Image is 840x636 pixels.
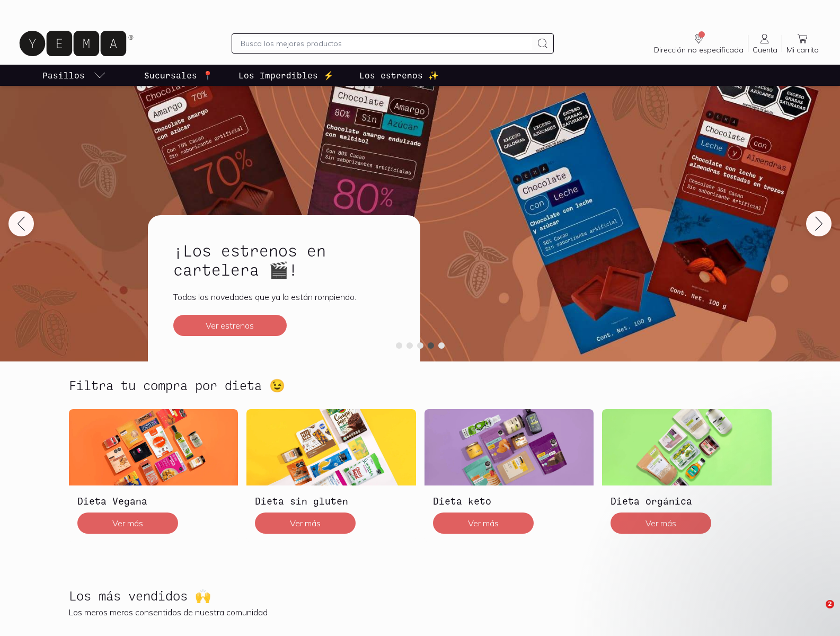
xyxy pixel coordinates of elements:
a: Dieta orgánicaDieta orgánicaVer más [602,409,772,542]
img: Dieta keto [425,409,594,485]
a: Dirección no especificada [650,32,748,55]
iframe: Intercom live chat [804,600,829,625]
span: Mi carrito [786,45,819,55]
img: Dieta sin gluten [246,409,416,485]
img: Dieta orgánica [602,409,772,485]
button: Ver más [611,513,711,534]
p: Todas los novedades que ya la están rompiendo. [173,291,395,302]
input: Busca los mejores productos [241,37,532,50]
p: Los Imperdibles ⚡️ [238,69,334,82]
button: Ver más [433,513,534,534]
h3: Dieta sin gluten [255,494,408,508]
a: Los Imperdibles ⚡️ [236,65,336,86]
h2: ¡Los estrenos en cartelera 🎬! [173,241,395,279]
button: Ver más [255,513,356,534]
p: Los meros meros consentidos de nuestra comunidad [69,607,772,617]
span: Dirección no especificada [654,45,744,55]
h2: Los más vendidos 🙌 [69,589,211,603]
span: 2 [826,600,834,608]
h3: Dieta orgánica [611,494,763,508]
button: Ver estrenos [173,315,287,336]
img: Dieta Vegana [69,409,238,485]
a: ¡Los estrenos en cartelera 🎬!Todas los novedades que ya la están rompiendo.Ver estrenos [148,215,420,361]
a: pasillo-todos-link [40,65,108,86]
a: Mi carrito [782,32,823,55]
a: Dieta ketoDieta ketoVer más [425,409,594,542]
h3: Dieta Vegana [77,494,230,508]
h3: Dieta keto [433,494,586,508]
a: Sucursales 📍 [142,65,215,86]
a: Cuenta [748,32,782,55]
h2: Filtra tu compra por dieta 😉 [69,378,285,392]
a: Dieta sin glutenDieta sin glutenVer más [246,409,416,542]
p: Los estrenos ✨ [359,69,439,82]
p: Sucursales 📍 [144,69,213,82]
a: Los estrenos ✨ [357,65,441,86]
p: Pasillos [42,69,85,82]
a: Dieta VeganaDieta VeganaVer más [69,409,238,542]
span: Cuenta [753,45,777,55]
button: Ver más [77,513,178,534]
